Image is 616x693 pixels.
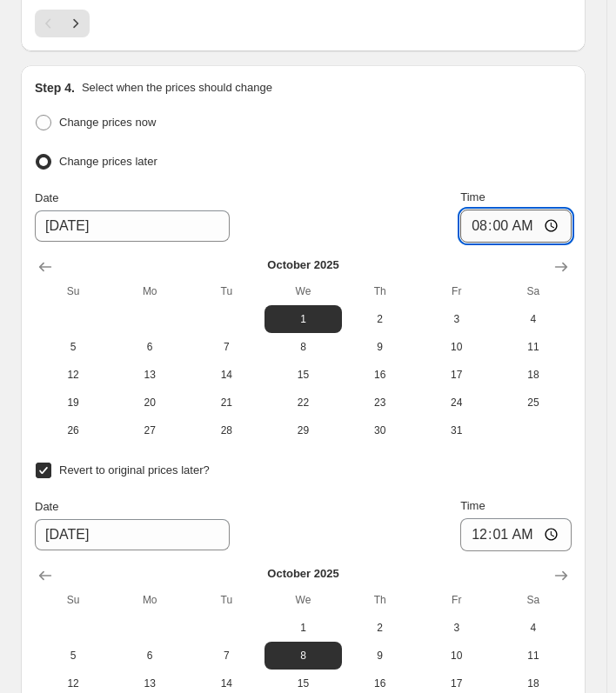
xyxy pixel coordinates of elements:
span: Sa [502,593,565,607]
span: Th [349,284,412,298]
span: Date [35,191,58,204]
span: 12 [42,676,104,690]
button: Tuesday October 7 2025 [188,642,264,670]
span: 12 [42,368,104,382]
span: 2 [349,312,412,326]
span: 18 [502,368,565,382]
span: 9 [349,340,412,354]
span: 16 [349,368,412,382]
span: 23 [349,396,412,410]
span: 13 [118,368,181,382]
button: Tuesday October 28 2025 [188,416,264,444]
button: Friday October 3 2025 [418,614,495,642]
span: 3 [425,312,488,326]
span: 18 [502,676,565,690]
span: 7 [195,340,258,354]
th: Wednesday [264,586,341,614]
th: Sunday [35,277,111,305]
button: Thursday October 16 2025 [342,361,418,389]
span: 1 [271,621,334,635]
button: Wednesday October 8 2025 [264,333,341,361]
button: Tuesday October 7 2025 [188,333,264,361]
span: Time [460,190,485,203]
span: 15 [271,368,334,382]
input: 12:00 [460,518,572,551]
button: Show previous month, September 2025 [31,253,59,281]
button: Thursday October 23 2025 [342,389,418,416]
button: Wednesday October 15 2025 [264,361,341,389]
span: 17 [425,368,488,382]
span: 2 [349,621,412,635]
button: Saturday October 4 2025 [495,305,572,333]
th: Sunday [35,586,111,614]
th: Monday [111,586,188,614]
button: Wednesday October 22 2025 [264,389,341,416]
span: Mo [118,284,181,298]
button: Sunday October 19 2025 [35,389,111,416]
span: We [271,284,334,298]
th: Tuesday [188,277,264,305]
button: Show next month, November 2025 [547,253,575,281]
button: Saturday October 4 2025 [495,614,572,642]
span: Tu [195,593,258,607]
button: Friday October 3 2025 [418,305,495,333]
span: 9 [349,649,412,663]
button: Saturday October 11 2025 [495,642,572,670]
span: 22 [271,396,334,410]
h2: Step 4. [35,79,75,97]
span: Time [460,499,485,512]
span: 13 [118,676,181,690]
th: Thursday [342,586,418,614]
button: Saturday October 11 2025 [495,333,572,361]
button: Monday October 20 2025 [111,389,188,416]
span: 11 [502,649,565,663]
span: 26 [42,423,104,437]
span: 25 [502,396,565,410]
span: Th [349,593,412,607]
button: Next [62,10,90,37]
span: 24 [425,396,488,410]
span: 30 [349,423,412,437]
input: 12:00 [460,210,572,243]
span: 31 [425,423,488,437]
th: Thursday [342,277,418,305]
th: Monday [111,277,188,305]
button: Monday October 27 2025 [111,416,188,444]
button: Friday October 24 2025 [418,389,495,416]
span: 5 [42,340,104,354]
button: Friday October 10 2025 [418,642,495,670]
span: 17 [425,676,488,690]
span: Fr [425,593,488,607]
button: Monday October 13 2025 [111,361,188,389]
span: 10 [425,649,488,663]
button: Show previous month, September 2025 [31,562,59,590]
span: 14 [195,676,258,690]
button: Friday October 17 2025 [418,361,495,389]
button: Wednesday October 29 2025 [264,416,341,444]
button: Thursday October 9 2025 [342,642,418,670]
button: Saturday October 25 2025 [495,389,572,416]
button: Wednesday October 1 2025 [264,614,341,642]
span: 6 [118,649,181,663]
span: Su [42,284,104,298]
input: 9/30/2025 [35,519,230,550]
button: Monday October 6 2025 [111,333,188,361]
span: 1 [271,312,334,326]
button: Wednesday October 1 2025 [264,305,341,333]
span: Change prices now [59,116,156,129]
button: Thursday October 30 2025 [342,416,418,444]
span: Tu [195,284,258,298]
button: Friday October 10 2025 [418,333,495,361]
span: 15 [271,676,334,690]
span: 4 [502,312,565,326]
span: We [271,593,334,607]
span: 19 [42,396,104,410]
button: Tuesday October 21 2025 [188,389,264,416]
button: Sunday October 12 2025 [35,361,111,389]
span: 16 [349,676,412,690]
button: Monday October 6 2025 [111,642,188,670]
span: 14 [195,368,258,382]
span: 29 [271,423,334,437]
span: Change prices later [59,155,157,168]
input: 9/30/2025 [35,210,230,242]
